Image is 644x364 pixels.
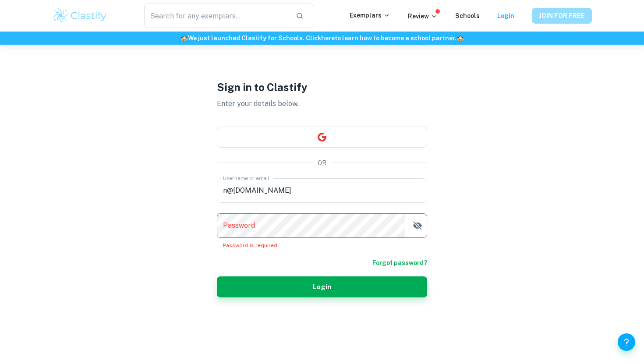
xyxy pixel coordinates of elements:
[532,8,592,24] button: JOIN FOR FREE
[350,11,390,20] p: Exemplars
[52,7,108,25] img: Clastify logo
[217,99,427,109] p: Enter your details below.
[408,11,438,21] p: Review
[618,333,635,351] button: Help and Feedback
[223,241,421,249] p: Password is required
[144,4,289,28] input: Search for any exemplars...
[180,35,188,42] span: 🏫
[217,276,427,297] button: Login
[2,33,642,43] h6: We just launched Clastify for Schools. Click to learn how to become a school partner.
[455,12,480,19] a: Schools
[372,258,427,268] a: Forgot password?
[456,35,464,42] span: 🏫
[217,79,427,95] h1: Sign in to Clastify
[223,174,269,182] label: Username or email
[497,12,514,19] a: Login
[321,35,335,42] a: here
[318,158,326,168] p: OR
